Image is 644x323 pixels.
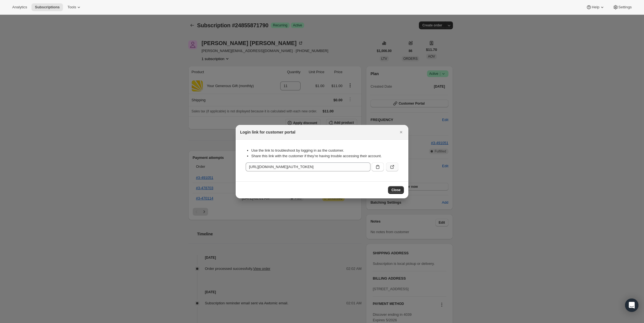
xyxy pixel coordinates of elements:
span: Tools [67,5,76,9]
div: Open Intercom Messenger [625,299,638,312]
button: Close [388,186,404,194]
span: Help [592,5,599,9]
h2: Login link for customer portal [240,129,295,135]
button: Close [397,128,405,136]
button: Subscriptions [31,3,63,11]
button: Tools [64,3,85,11]
button: Analytics [9,3,30,11]
span: Settings [618,5,632,9]
li: Use the link to troubleshoot by logging in as the customer. [251,148,398,153]
button: Help [583,3,608,11]
span: Analytics [12,5,27,9]
span: Subscriptions [35,5,60,9]
li: Share this link with the customer if they’re having trouble accessing their account. [251,153,398,159]
button: Settings [609,3,635,11]
span: Close [391,188,401,192]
